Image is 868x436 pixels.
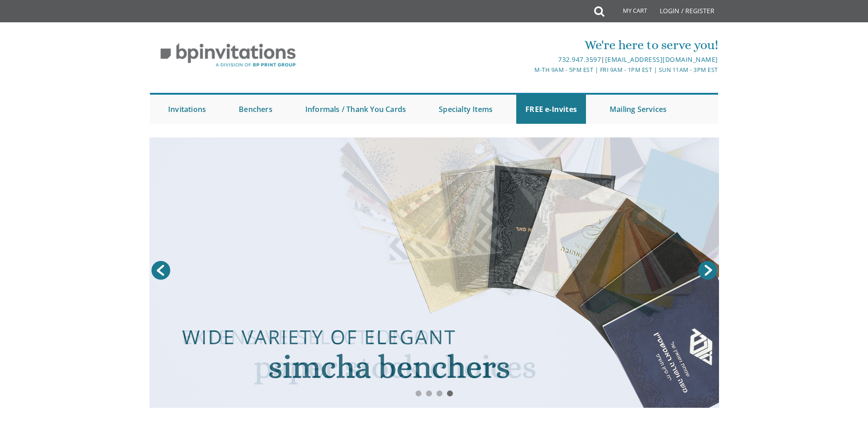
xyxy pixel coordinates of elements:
a: My Cart [603,1,653,24]
a: Mailing Services [601,95,676,124]
a: Prev [149,259,172,282]
div: M-Th 9am - 5pm EST | Fri 9am - 1pm EST | Sun 11am - 3pm EST [340,65,718,75]
a: Next [696,259,719,282]
a: Benchers [230,95,282,124]
iframe: chat widget [812,379,868,422]
div: | [340,54,718,65]
div: We're here to serve you! [340,36,718,54]
a: Specialty Items [430,95,502,124]
a: 732.947.3597 [558,55,601,64]
a: [EMAIL_ADDRESS][DOMAIN_NAME] [605,55,718,64]
img: BP Invitation Loft [150,36,306,74]
a: FREE e-Invites [516,95,586,124]
a: Invitations [159,95,215,124]
a: Informals / Thank You Cards [296,95,415,124]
